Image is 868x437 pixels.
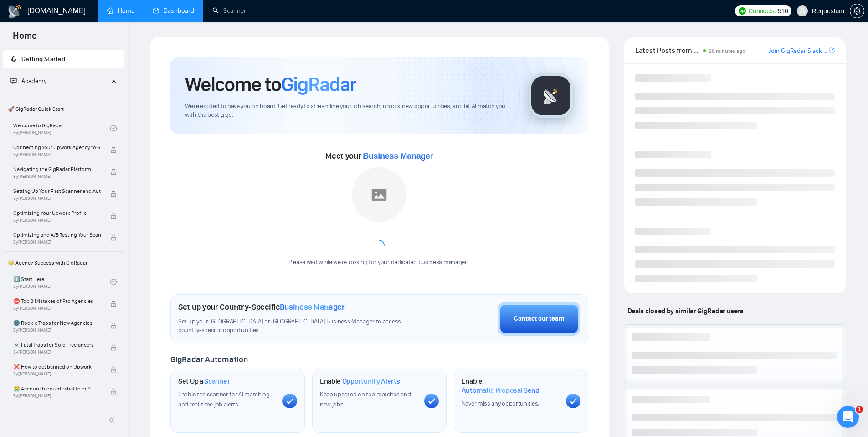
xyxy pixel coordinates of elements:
[13,362,101,371] span: ❌ How to get banned on Upwork
[178,302,345,312] h1: Set up your Country-Specific
[837,406,859,428] iframe: Intercom live chat
[13,340,101,349] span: ☠️ Fatal Traps for Solo Freelancers
[768,46,827,56] a: Join GigRadar Slack Community
[178,377,230,386] h1: Set Up a
[13,371,101,377] span: By [PERSON_NAME]
[320,377,400,386] h1: Enable
[13,187,101,196] span: Setting Up Your First Scanner and Auto-Bidder
[110,279,117,285] span: check-circle
[108,416,118,425] span: double-left
[110,323,117,329] span: lock
[13,306,101,311] span: By [PERSON_NAME]
[13,230,101,239] span: Optimizing and A/B Testing Your Scanner for Better Results
[13,318,101,328] span: 🌚 Rookie Traps for New Agencies
[153,7,194,15] a: dashboardDashboard
[21,55,65,63] span: Getting Started
[528,73,574,119] img: gigradar-logo.png
[342,377,400,386] span: Opportunity Alerts
[204,377,230,386] span: Scanner
[110,147,117,153] span: lock
[21,77,46,85] span: Academy
[5,29,44,48] span: Home
[352,167,406,222] img: placeholder.png
[13,208,101,218] span: Optimizing Your Upwork Profile
[850,4,864,18] button: setting
[13,393,101,399] span: By [PERSON_NAME]
[799,8,806,14] span: user
[462,400,539,407] span: Never miss any opportunities.
[178,390,270,408] span: Enable the scanner for AI matching and real-time job alerts.
[110,213,117,219] span: lock
[13,297,101,306] span: ⛔ Top 3 Mistakes of Pro Agencies
[4,254,123,272] span: 👑 Agency Success with GigRadar
[13,118,110,138] a: Welcome to GigRadarBy[PERSON_NAME]
[514,314,564,324] div: Contact our team
[320,390,411,408] span: Keep updated on top matches and new jobs.
[13,239,101,245] span: By [PERSON_NAME]
[850,7,864,15] span: setting
[13,349,101,355] span: By [PERSON_NAME]
[13,143,101,152] span: Connecting Your Upwork Agency to GigRadar
[13,328,101,333] span: By [PERSON_NAME]
[829,47,835,54] span: export
[110,125,117,131] span: check-circle
[856,406,863,413] span: 1
[13,174,101,179] span: By [PERSON_NAME]
[178,317,420,335] span: Set up your [GEOGRAPHIC_DATA] or [GEOGRAPHIC_DATA] Business Manager to access country-specific op...
[363,151,433,161] span: Business Manager
[10,56,17,62] span: rocket
[709,48,745,54] span: 28 minutes ago
[212,7,246,15] a: searchScanner
[110,169,117,175] span: lock
[10,78,17,84] span: fund-projection-screen
[829,46,835,55] a: export
[13,196,101,201] span: By [PERSON_NAME]
[10,77,46,85] span: Academy
[635,45,700,56] span: Latest Posts from the GigRadar Community
[13,165,101,174] span: Navigating the GigRadar Platform
[185,102,514,120] span: We're excited to have you on board. Get ready to streamline your job search, unlock new opportuni...
[283,258,476,267] div: Please wait while we're looking for your dedicated business manager...
[110,388,117,395] span: lock
[185,72,356,97] h1: Welcome to
[778,6,788,16] span: 516
[107,7,134,15] a: homeHome
[110,366,117,373] span: lock
[13,272,110,292] a: 1️⃣ Start HereBy[PERSON_NAME]
[4,100,123,118] span: 🚀 GigRadar Quick Start
[749,6,776,16] span: Connects:
[280,302,345,312] span: Business Manager
[374,240,385,251] span: loading
[7,4,22,19] img: logo
[498,302,580,336] button: Contact our team
[462,377,559,395] h1: Enable
[110,234,117,241] span: lock
[325,151,433,161] span: Meet your
[462,386,539,395] span: Automatic Proposal Send
[13,152,101,157] span: By [PERSON_NAME]
[13,218,101,223] span: By [PERSON_NAME]
[110,301,117,307] span: lock
[3,50,124,68] li: Getting Started
[110,344,117,351] span: lock
[281,72,356,97] span: GigRadar
[739,7,746,15] img: upwork-logo.png
[170,354,247,364] span: GigRadar Automation
[110,191,117,197] span: lock
[850,7,864,15] a: setting
[13,384,101,393] span: 😭 Account blocked: what to do?
[624,303,747,319] span: Deals closed by similar GigRadar users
